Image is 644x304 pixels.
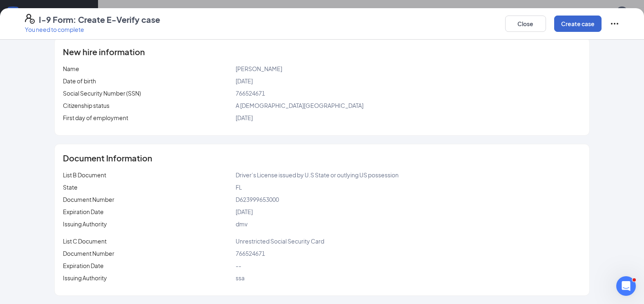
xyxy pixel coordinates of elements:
[63,274,107,282] span: Issuing Authority
[63,262,104,269] span: Expiration Date
[236,262,241,269] span: --
[236,196,279,203] span: D623999653000
[63,154,152,162] span: Document Information
[236,114,253,121] span: [DATE]
[236,89,265,97] span: 766524671
[39,14,160,25] h4: I-9 Form: Create E-Verify case
[63,237,107,245] span: List C Document
[236,171,399,179] span: Driver’s License issued by U.S State or outlying US possession
[63,114,128,121] span: First day of employment
[63,220,107,228] span: Issuing Authority
[63,48,145,56] span: New hire information
[610,19,619,29] svg: Ellipses
[63,102,109,109] span: Citizenship status
[63,171,106,179] span: List B Document
[63,250,114,257] span: Document Number
[63,89,141,97] span: Social Security Number (SSN)
[236,208,253,215] span: [DATE]
[236,183,242,191] span: FL
[236,274,245,282] span: ssa
[236,220,247,228] span: dmv
[236,102,363,109] span: A [DEMOGRAPHIC_DATA][GEOGRAPHIC_DATA]
[63,77,96,85] span: Date of birth
[236,65,282,72] span: [PERSON_NAME]
[25,25,160,34] p: You need to complete
[63,183,78,191] span: State
[25,14,35,24] svg: FormI9EVerifyIcon
[554,16,602,32] button: Create case
[63,196,114,203] span: Document Number
[236,237,324,245] span: Unrestricted Social Security Card
[236,77,253,85] span: [DATE]
[505,16,546,32] button: Close
[63,65,79,72] span: Name
[616,276,636,296] iframe: Intercom live chat
[236,250,265,257] span: 766524671
[63,208,104,215] span: Expiration Date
